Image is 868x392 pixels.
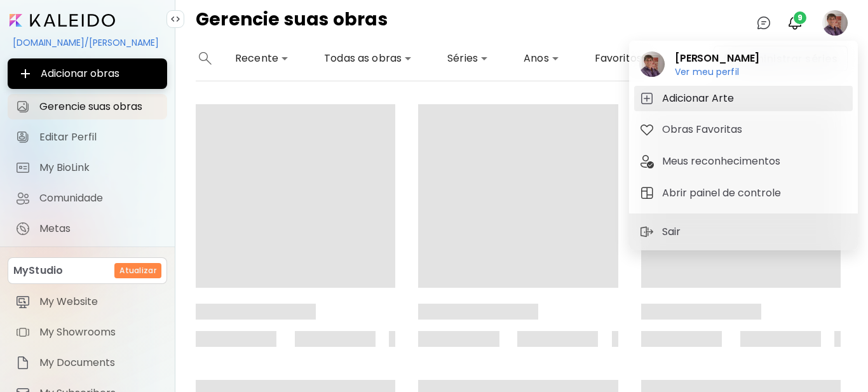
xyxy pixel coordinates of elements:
button: tabAdicionar Arte [634,86,853,111]
h5: Adicionar Arte [662,91,738,106]
p: Sair [662,224,685,240]
img: tab [639,154,654,169]
button: tabMeus reconhecimentos [634,149,853,174]
h5: Meus reconhecimentos [662,154,784,169]
h2: [PERSON_NAME] [675,51,759,66]
button: sign-outSair [634,219,690,245]
img: tab [639,122,654,137]
button: tabAbrir painel de controle [634,180,853,206]
button: tabObras Favoritas [634,117,853,142]
img: tab [639,91,654,106]
h6: Ver meu perfil [675,66,759,78]
img: tab [639,186,654,201]
h5: Obras Favoritas [662,122,746,137]
img: sign-out [639,224,654,240]
h5: Abrir painel de controle [662,186,785,201]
